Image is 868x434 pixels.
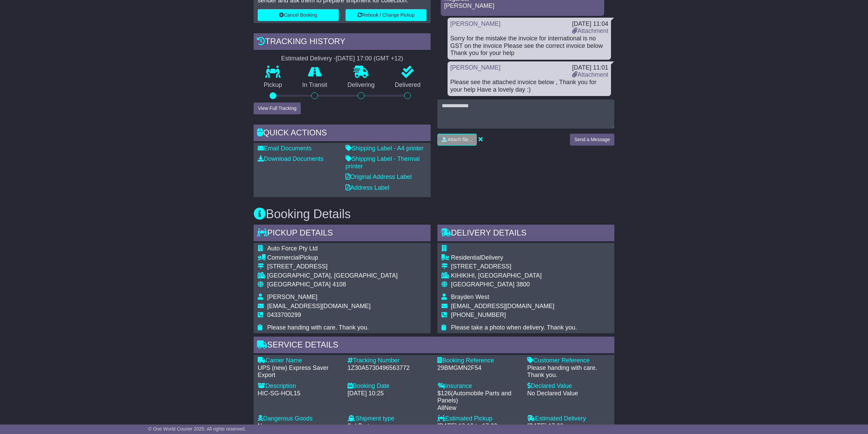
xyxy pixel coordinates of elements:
[451,272,577,280] div: KIHIKIHI, [GEOGRAPHIC_DATA]
[451,281,514,288] span: [GEOGRAPHIC_DATA]
[267,324,369,331] span: Please handing with care. Thank you.
[450,64,500,71] a: [PERSON_NAME]
[348,357,431,364] div: Tracking Number
[450,20,500,27] a: [PERSON_NAME]
[292,81,338,89] p: In Transit
[437,364,520,372] div: 29BMGMN2F54
[258,155,323,162] a: Download Documents
[148,426,246,432] span: © One World Courier 2025. All rights reserved.
[451,263,577,270] div: [STREET_ADDRESS]
[451,303,554,309] span: [EMAIL_ADDRESS][DOMAIN_NAME]
[254,337,614,355] div: Service Details
[258,364,341,379] div: UPS (new) Express Saver Export
[527,382,610,390] div: Declared Value
[267,254,300,261] span: Commercial
[267,312,301,318] span: 0433700299
[451,324,577,331] span: Please take a photo when delivery. Thank you.
[437,422,520,430] div: [DATE] 10:19 to 17:00
[258,357,341,364] div: Carrier Name
[267,263,398,270] div: [STREET_ADDRESS]
[527,415,610,422] div: Estimated Delivery
[346,184,389,191] a: Address Label
[346,173,412,180] a: Original Address Label
[254,125,431,143] div: Quick Actions
[336,55,403,62] div: [DATE] 17:00 (GMT +12)
[516,281,530,288] span: 3800
[332,281,346,288] span: 4108
[267,281,331,288] span: [GEOGRAPHIC_DATA]
[450,79,608,93] div: Please see the attached invoice below , Thank you for your help Have a lovely day :)
[451,294,489,300] span: Brayden West
[337,81,385,89] p: Delivering
[348,382,431,390] div: Booking Date
[572,20,608,28] div: [DATE] 11:04
[437,390,511,404] span: Automobile Parts and Panels
[527,422,610,430] div: [DATE] 17:00
[258,390,341,397] div: HIC-SG-HOL15
[437,390,520,412] div: $ ( )
[450,35,608,57] div: Sorry for the mistake the invoice for international is no GST on the invoice Please see the corre...
[267,303,371,309] span: [EMAIL_ADDRESS][DOMAIN_NAME]
[437,415,520,422] div: Estimated Pickup
[348,415,431,422] div: Shipment type
[258,415,341,422] div: Dangerous Goods
[258,9,339,21] button: Cancel Booking
[346,9,427,21] button: Rebook / Change Pickup
[570,134,614,146] button: Send a Message
[527,390,610,397] div: No Declared Value
[254,81,292,89] p: Pickup
[267,272,398,280] div: [GEOGRAPHIC_DATA], [GEOGRAPHIC_DATA]
[527,357,610,364] div: Customer Reference
[441,390,451,397] span: 126
[451,254,481,261] span: Residential
[437,225,614,243] div: Delivery Details
[451,312,506,318] span: [PHONE_NUMBER]
[437,404,520,412] div: AllNew
[254,102,301,114] button: View Full Tracking
[572,27,608,34] a: Attachment
[254,33,431,52] div: Tracking history
[258,145,312,152] a: Email Documents
[348,390,431,397] div: [DATE] 10:25
[348,422,372,429] span: 3rd Party
[572,71,608,78] a: Attachment
[572,64,608,72] div: [DATE] 11:01
[451,254,577,262] div: Delivery
[437,357,520,364] div: Booking Reference
[527,364,610,379] div: Please handing with care. Thank you.
[346,155,420,170] a: Shipping Label - Thermal printer
[267,245,318,252] span: Auto Force Pty Ltd
[258,422,265,429] span: No
[254,207,614,221] h3: Booking Details
[254,55,431,62] div: Estimated Delivery -
[346,145,423,152] a: Shipping Label - A4 printer
[267,254,398,262] div: Pickup
[267,294,317,300] span: [PERSON_NAME]
[348,364,431,372] div: 1Z30A5730496563772
[254,225,431,243] div: Pickup Details
[385,81,431,89] p: Delivered
[437,382,520,390] div: Insurance
[258,382,341,390] div: Description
